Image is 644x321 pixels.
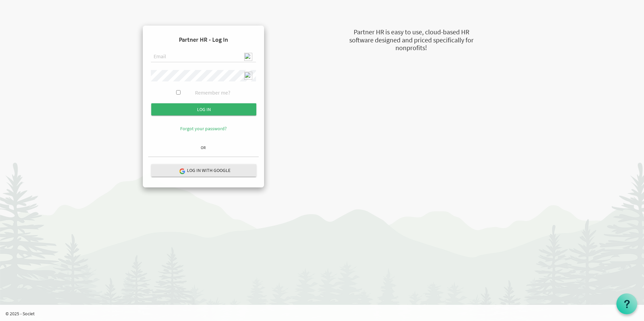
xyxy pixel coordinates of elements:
h4: Partner HR - Log In [148,31,259,48]
img: npw-badge-icon-locked.svg [244,53,252,61]
div: nonprofits! [315,43,507,53]
div: software designed and priced specifically for [315,35,507,45]
img: google-logo.png [179,168,185,174]
p: © 2025 - Societ [5,310,644,317]
h6: OR [148,145,259,150]
input: Log in [151,103,256,115]
a: Forgot your password? [180,126,227,132]
div: Partner HR is easy to use, cloud-based HR [315,27,507,37]
input: Email [151,51,256,63]
label: Remember me? [195,89,230,97]
button: Log in with Google [151,164,256,177]
img: npw-badge-icon-locked.svg [244,72,252,80]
